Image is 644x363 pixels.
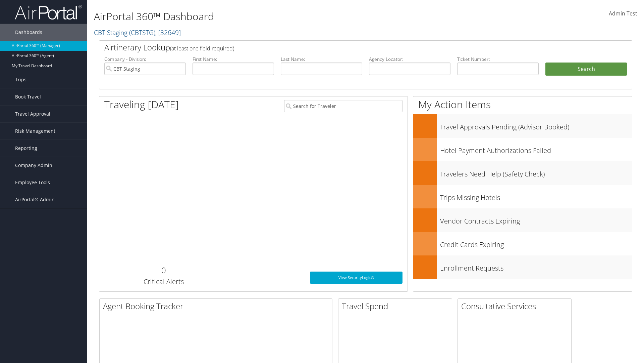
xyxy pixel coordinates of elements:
h3: Travel Approvals Pending (Advisor Booked) [440,119,632,132]
h2: Travel Spend [342,300,452,312]
label: Agency Locator: [369,56,450,63]
label: Last Name: [281,56,362,63]
a: Admin Test [609,3,637,24]
span: ( CBTSTG ) [129,28,155,37]
span: Risk Management [15,123,55,139]
label: Company - Division: [104,56,186,63]
h2: Agent Booking Tracker [103,300,332,312]
span: (at least one field required) [170,45,234,52]
a: Travelers Need Help (Safety Check) [413,161,632,185]
h3: Hotel Payment Authorizations Failed [440,143,632,155]
a: View SecurityLogic® [310,272,402,284]
img: airportal-logo.png [15,4,82,20]
h1: AirPortal 360™ Dashboard [94,9,456,24]
span: Company Admin [15,157,52,174]
a: CBT Staging [94,28,181,37]
a: Enrollment Requests [413,255,632,279]
h1: My Action Items [413,97,632,112]
h2: Consultative Services [461,300,571,312]
label: Ticket Number: [457,56,539,63]
a: Credit Cards Expiring [413,232,632,255]
span: Trips [15,71,26,88]
span: Admin Test [609,10,637,17]
h3: Vendor Contracts Expiring [440,213,632,226]
h3: Enrollment Requests [440,260,632,273]
h3: Travelers Need Help (Safety Check) [440,166,632,179]
h3: Critical Alerts [104,277,223,286]
span: AirPortal® Admin [15,191,55,208]
button: Search [545,63,627,76]
h2: Airtinerary Lookup [104,42,583,53]
label: First Name: [193,56,274,63]
a: Trips Missing Hotels [413,185,632,208]
span: Book Travel [15,88,41,105]
span: Employee Tools [15,174,50,191]
span: Travel Approval [15,106,50,122]
h2: 0 [104,265,223,276]
span: , [ 32649 ] [155,28,181,37]
a: Travel Approvals Pending (Advisor Booked) [413,114,632,138]
span: Reporting [15,140,37,157]
a: Hotel Payment Authorizations Failed [413,138,632,161]
h1: Traveling [DATE] [104,97,179,112]
a: Vendor Contracts Expiring [413,208,632,232]
input: Search for Traveler [284,100,402,112]
h3: Trips Missing Hotels [440,190,632,202]
h3: Credit Cards Expiring [440,237,632,249]
span: Dashboards [15,24,42,41]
